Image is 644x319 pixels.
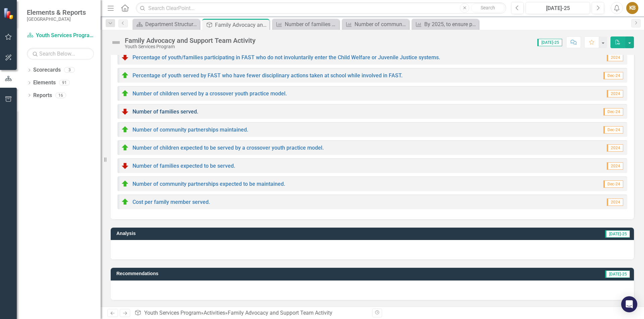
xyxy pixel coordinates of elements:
a: Number of community partnerships expected to be maintained. [343,20,407,28]
span: Search [481,5,495,10]
div: » » [135,309,367,317]
span: 2024 [607,90,623,97]
div: Family Advocacy and Support Team Activity [215,21,268,29]
span: Dec-24 [603,180,623,188]
span: Dec-24 [603,72,623,79]
img: Below Plan [121,107,129,115]
button: [DATE]-25 [526,2,590,14]
img: On Target [121,144,129,152]
a: Scorecards [33,66,61,74]
button: KB [626,2,638,14]
a: Youth Services Program [27,32,94,39]
a: Number of children served by a crossover youth practice model. [132,90,287,97]
img: On Target [121,89,129,97]
span: 2024 [607,162,623,170]
span: Dec-24 [603,126,623,134]
div: Department Structure & Strategic Results [145,20,198,28]
img: Not Defined [111,37,121,48]
span: 2024 [607,198,623,206]
img: Below Plan [121,53,129,61]
div: Youth Services Program [125,44,256,49]
button: Search [471,3,504,13]
div: By 2025, to ensure positive health outcomes for youth, partners including the Interagency Oversig... [424,20,477,28]
div: 91 [59,80,70,86]
a: By 2025, to ensure positive health outcomes for youth, partners including the Interagency Oversig... [413,20,477,28]
small: [GEOGRAPHIC_DATA] [27,16,86,22]
a: Number of community partnerships maintained. [132,127,248,133]
a: Reports [33,92,52,99]
div: Number of community partnerships expected to be maintained. [355,20,407,28]
a: Activities [204,310,225,316]
a: Number of families served. [132,108,198,115]
img: On Target [121,126,129,134]
img: On Target [121,198,129,206]
span: [DATE]-25 [605,270,630,278]
a: Department Structure & Strategic Results [134,20,198,28]
span: Elements & Reports [27,8,86,16]
div: 16 [55,92,66,98]
div: 3 [64,67,75,73]
a: Percentage of youth/families participating in FAST who do not involuntarily enter the Child Welfa... [132,54,440,61]
div: Number of families expected to be served. [285,20,337,28]
a: Elements [33,79,56,87]
a: Number of families expected to be served. [132,163,235,169]
div: [DATE]-25 [528,4,588,12]
img: ClearPoint Strategy [3,8,15,19]
div: Open Intercom Messenger [621,296,637,312]
img: On Target [121,71,129,79]
input: Search Below... [27,48,94,60]
input: Search ClearPoint... [136,2,506,14]
span: 2024 [607,54,623,61]
span: [DATE]-25 [605,230,630,238]
a: Number of children expected to be served by a crossover youth practice model. [132,145,324,151]
a: Cost per family member served. [132,199,210,205]
a: Number of families expected to be served. [274,20,337,28]
span: [DATE]-25 [537,39,562,46]
h3: Recommendations [116,271,436,276]
div: Family Advocacy and Support Team Activity [125,37,256,44]
div: Family Advocacy and Support Team Activity [228,310,332,316]
a: Percentage of youth served by FAST who have fewer disciplinary actions taken at school while invo... [132,72,402,79]
img: On Target [121,180,129,188]
img: Below Plan [121,162,129,170]
span: 2024 [607,144,623,152]
a: Number of community partnerships expected to be maintained. [132,181,285,187]
a: Youth Services Program [144,310,201,316]
span: Dec-24 [603,108,623,115]
h3: Analysis [116,231,338,236]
